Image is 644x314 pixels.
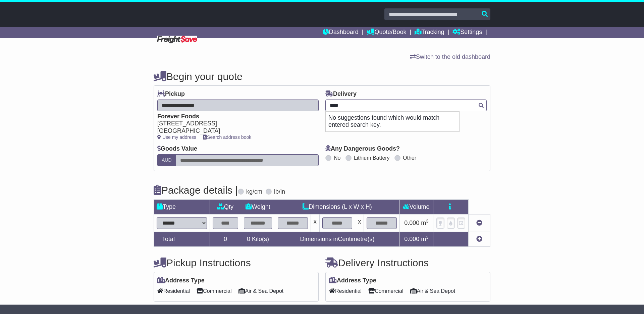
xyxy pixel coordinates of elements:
[241,199,275,214] td: Weight
[154,232,210,246] td: Total
[325,100,487,111] typeahead: Please provide city
[334,155,340,161] label: No
[329,277,376,284] label: Address Type
[17,17,74,23] div: Domain: [DOMAIN_NAME]
[326,112,459,131] p: No suggestions found which would match entered search key.
[452,27,482,38] a: Settings
[157,277,205,284] label: Address Type
[157,120,312,127] div: [STREET_ADDRESS]
[19,39,25,44] img: tab_domain_overview_orange.svg
[399,199,433,214] td: Volume
[476,236,482,242] a: Add new item
[355,214,364,232] td: x
[157,127,312,135] div: [GEOGRAPHIC_DATA]
[246,188,262,196] label: kg/cm
[19,11,33,16] div: v 4.0.25
[325,145,400,153] label: Any Dangerous Goods?
[325,90,357,98] label: Delivery
[275,232,399,246] td: Dimensions in Centimetre(s)
[11,11,16,16] img: logo_orange.svg
[238,286,284,296] span: Air & Sea Depot
[426,219,429,224] sup: 3
[157,286,190,296] span: Residential
[154,199,210,214] td: Type
[403,155,416,161] label: Other
[421,220,429,226] span: m
[154,71,490,82] h4: Begin your quote
[157,36,197,43] img: Freight Save
[476,220,482,226] a: Remove this item
[325,257,490,268] h4: Delivery Instructions
[404,236,419,242] span: 0.000
[197,286,231,296] span: Commercial
[426,235,429,240] sup: 3
[210,199,241,214] td: Qty
[27,40,60,44] div: Domain Overview
[157,134,196,140] a: Use my address
[157,90,185,98] label: Pickup
[354,155,390,161] label: Lithium Battery
[404,220,419,226] span: 0.000
[241,232,275,246] td: Kilo(s)
[275,199,399,214] td: Dimensions (L x W x H)
[410,53,490,60] a: Switch to the old dashboard
[323,27,359,38] a: Dashboard
[210,232,241,246] td: 0
[157,154,176,166] label: AUD
[75,40,111,44] div: Keywords by Traffic
[274,188,285,196] label: lb/in
[368,286,403,296] span: Commercial
[157,145,197,153] label: Goods Value
[311,214,319,232] td: x
[11,17,16,23] img: website_grey.svg
[203,134,251,140] a: Search address book
[154,257,319,268] h4: Pickup Instructions
[157,113,312,120] div: Forever Foods
[421,236,429,242] span: m
[367,27,406,38] a: Quote/Book
[68,39,73,44] img: tab_keywords_by_traffic_grey.svg
[410,286,455,296] span: Air & Sea Depot
[154,185,238,196] h4: Package details |
[415,27,444,38] a: Tracking
[247,236,250,242] span: 0
[329,286,362,296] span: Residential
